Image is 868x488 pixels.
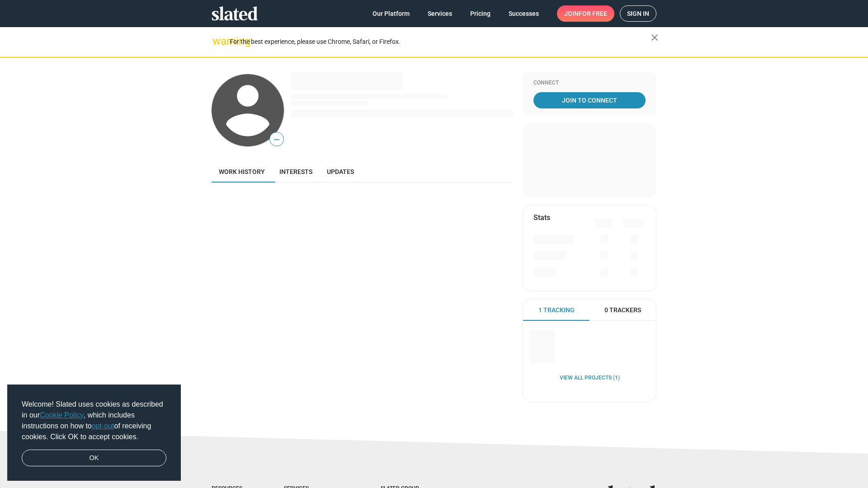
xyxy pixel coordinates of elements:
[627,6,649,21] span: Sign in
[272,161,320,183] a: Interests
[538,306,575,314] span: 1 Tracking
[320,161,361,183] a: Updates
[212,36,223,47] mat-icon: warning
[230,36,651,48] div: For the best experience, please use Chrome, Safari, or Firefox.
[501,5,546,22] a: Successes
[463,5,498,22] a: Pricing
[270,134,283,145] span: —
[219,168,265,175] span: Work history
[212,161,272,183] a: Work history
[428,5,452,22] span: Services
[620,5,656,22] a: Sign in
[649,32,660,43] mat-icon: close
[373,5,410,22] span: Our Platform
[604,306,641,314] span: 0 Trackers
[279,168,312,175] span: Interests
[509,5,539,22] span: Successes
[7,385,181,481] div: cookieconsent
[535,92,644,108] span: Join To Connect
[22,399,166,442] span: Welcome! Slated uses cookies as described in our , which includes instructions on how to of recei...
[533,80,646,87] div: Connect
[365,5,417,22] a: Our Platform
[533,213,550,222] mat-card-title: Stats
[533,92,646,108] a: Join To Connect
[327,168,354,175] span: Updates
[92,422,114,430] a: opt-out
[564,5,607,22] span: Join
[579,5,607,22] span: for free
[22,450,166,467] a: dismiss cookie message
[40,411,84,419] a: Cookie Policy
[470,5,491,22] span: Pricing
[420,5,459,22] a: Services
[560,375,620,382] a: View all Projects (1)
[557,5,614,22] a: Joinfor free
